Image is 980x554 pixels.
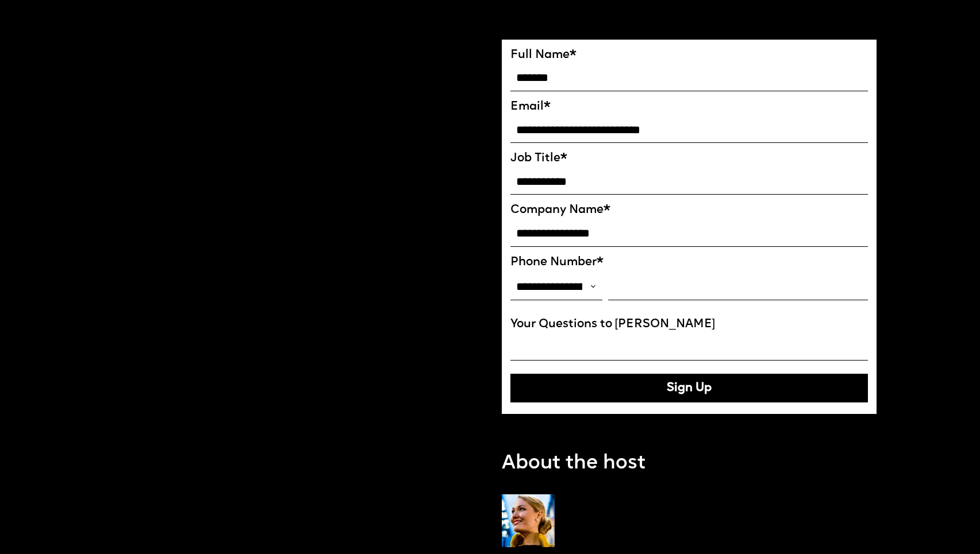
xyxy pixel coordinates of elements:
[510,48,868,63] label: Full Name
[510,100,868,114] label: Email
[502,449,645,478] p: About the host
[510,152,868,166] label: Job Title
[510,374,868,402] button: Sign Up
[510,255,868,270] label: Phone Number
[510,203,868,218] label: Company Name
[510,317,868,332] label: Your Questions to [PERSON_NAME]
